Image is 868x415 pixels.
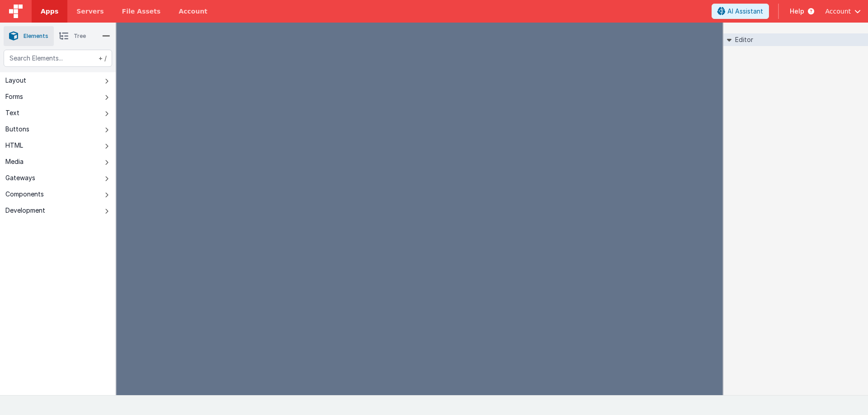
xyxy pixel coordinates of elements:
[825,7,851,16] span: Account
[5,125,29,134] div: Buttons
[122,7,161,16] span: File Assets
[5,157,24,166] div: Media
[76,7,104,16] span: Servers
[5,173,35,182] div: Gateways
[790,7,804,16] span: Help
[24,33,48,40] span: Elements
[5,190,44,199] div: Components
[5,76,26,85] div: Layout
[74,33,86,40] span: Tree
[4,50,112,67] input: Search Elements...
[5,92,23,101] div: Forms
[41,7,58,16] span: Apps
[731,33,753,46] h2: Editor
[5,206,45,215] div: Development
[712,4,769,19] button: AI Assistant
[5,108,19,117] div: Text
[727,7,763,16] span: AI Assistant
[825,7,861,16] button: Account
[97,50,107,67] span: + /
[5,141,23,150] div: HTML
